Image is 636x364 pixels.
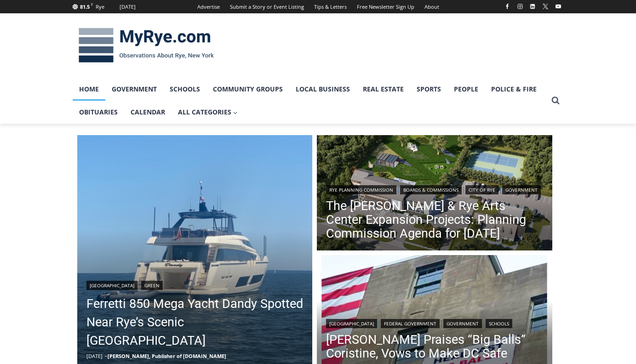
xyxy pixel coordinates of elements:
a: [GEOGRAPHIC_DATA] [326,319,377,328]
a: Real Estate [356,78,410,101]
a: Green [141,281,163,290]
span: – [105,353,108,359]
a: YouTube [553,1,564,12]
a: Calendar [124,101,172,124]
span: All Categories [178,107,238,117]
img: MyRye.com [73,22,220,69]
a: Facebook [502,1,513,12]
a: All Categories [172,101,244,124]
a: Community Groups [206,78,289,101]
a: Local Business [289,78,356,101]
div: | [86,279,304,290]
a: Government [105,78,163,101]
button: View Search Form [547,92,564,109]
a: X [540,1,551,12]
a: Linkedin [527,1,538,12]
a: [GEOGRAPHIC_DATA] [86,281,138,290]
a: City of Rye [465,185,498,194]
a: Ferretti 850 Mega Yacht Dandy Spotted Near Rye’s Scenic [GEOGRAPHIC_DATA] [86,295,304,350]
nav: Primary Navigation [73,78,547,124]
a: Sports [410,78,447,101]
time: [DATE] [86,353,103,359]
a: Schools [486,319,512,328]
a: Home [73,78,105,101]
span: 81.5 [80,3,90,10]
a: Read More The Osborn & Rye Arts Center Expansion Projects: Planning Commission Agenda for Tuesday... [317,135,552,253]
a: [PERSON_NAME] Praises “Big Balls” Coristine, Vows to Make DC Safe [326,333,543,360]
a: Police & Fire [485,78,543,101]
span: F [91,2,93,7]
a: The [PERSON_NAME] & Rye Arts Center Expansion Projects: Planning Commission Agenda for [DATE] [326,199,543,240]
img: (PHOTO: The Rye Arts Center has developed a conceptual plan and renderings for the development of... [317,135,552,253]
a: Government [502,185,541,194]
div: [DATE] [120,3,136,11]
a: Government [443,319,482,328]
a: People [447,78,485,101]
a: Rye Planning Commission [326,185,396,194]
a: Instagram [515,1,526,12]
div: | | | [326,317,543,328]
div: Rye [96,3,104,11]
a: Boards & Commissions [400,185,462,194]
a: Schools [163,78,206,101]
a: Obituaries [73,101,124,124]
div: | | | [326,183,543,194]
a: Federal Government [381,319,440,328]
a: [PERSON_NAME], Publisher of [DOMAIN_NAME] [108,353,226,359]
